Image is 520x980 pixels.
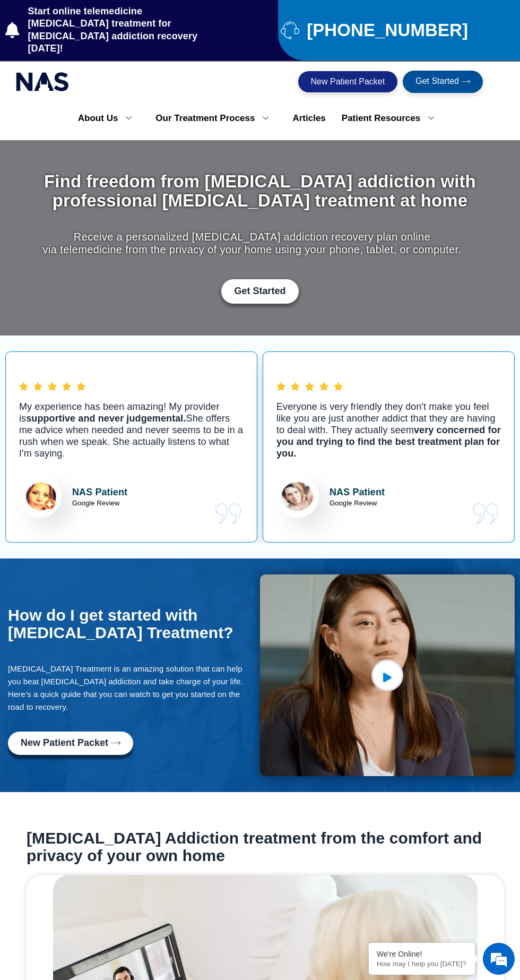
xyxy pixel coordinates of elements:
div: Get Started with Suboxone Treatment by filling-out this new patient packet form [43,279,478,304]
h1: Find freedom from [MEDICAL_DATA] addiction with professional [MEDICAL_DATA] treatment at home [43,172,478,211]
div: We're Online! [377,950,467,958]
span: Get Started [234,286,285,297]
span: New Patient Packet [21,738,108,749]
b: supportive and never judgemental. [26,413,186,424]
strong: NAS Patient [72,487,127,497]
a: Articles [284,107,333,130]
a: New Patient Packet [8,732,133,755]
img: Christina Review for National Addiction Specialists Top Rated Suboxone Clinic [276,475,319,518]
p: Everyone is very friendly they don't make you feel like you are just another addict that they are... [276,401,501,459]
a: [PHONE_NUMBER] [281,21,515,39]
a: Start online telemedicine [MEDICAL_DATA] treatment for [MEDICAL_DATA] addiction recovery [DATE]! [5,5,223,55]
span: Get Started [415,77,459,87]
a: Get Started [221,279,298,304]
div: Fill-out this new patient packet form to get started with Suboxone Treatment [8,732,255,755]
div: 1 / 5 [5,351,257,543]
span: Google Review [72,499,119,507]
p: Receive a personalized [MEDICAL_DATA] addiction recovery plan online via telemedicine from the pr... [43,230,462,256]
a: Patient Resources [334,107,450,130]
img: Lisa Review for National Addiction Specialists Top Rated Suboxone Clinic [19,475,62,518]
a: Get Started [403,71,483,93]
h2: How do I get started with [MEDICAL_DATA] Treatment? [8,606,255,641]
p: [MEDICAL_DATA] Treatment is an amazing solution that can help you beat [MEDICAL_DATA] addiction a... [8,663,255,713]
span: Start online telemedicine [MEDICAL_DATA] treatment for [MEDICAL_DATA] addiction recovery [DATE]! [25,5,223,55]
div: 2 / 5 [263,351,515,543]
b: very concerned for you and trying to find the best treatment plan for you. [276,425,501,459]
p: My experience has been amazing! My provider is She offers me advice when needed and never seems t... [19,401,244,459]
h2: [MEDICAL_DATA] Addiction treatment from the comfort and privacy of your own home [27,829,504,864]
img: national addiction specialists online suboxone clinic - logo [16,70,69,94]
a: Our Treatment Process [148,107,284,130]
span: [PHONE_NUMBER] [304,24,468,36]
a: video-popup [371,659,403,691]
span: New Patient Packet [311,78,385,86]
strong: NAS Patient [330,487,385,497]
p: How may I help you today? [377,960,467,968]
span: Google Review [330,499,377,507]
a: New Patient Packet [298,71,398,92]
a: About Us [70,107,148,130]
